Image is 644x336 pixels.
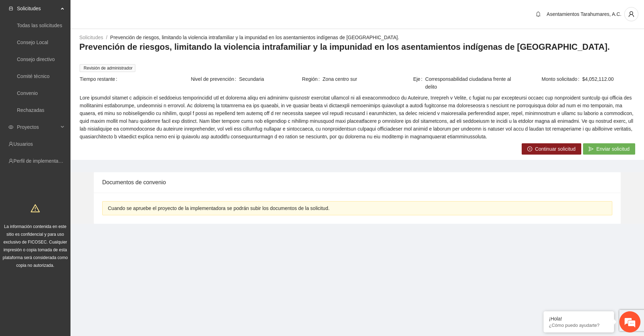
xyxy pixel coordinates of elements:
[102,172,612,192] div: Documentos de convenio
[527,146,532,152] span: right-circle
[41,94,97,166] span: Estamos en línea.
[79,41,635,53] h3: Prevención de riesgos, limitando la violencia intrafamiliar y la impunidad en los asentamientos i...
[13,141,33,147] a: Usuarios
[549,316,609,322] div: ¡Hola!
[17,107,44,113] a: Rechazadas
[425,75,523,91] span: Corresponsabilidad ciudadana frente al delito
[80,75,120,83] span: Tiempo restante
[116,4,133,20] div: Minimizar ventana de chat en vivo
[106,35,108,40] span: /
[625,11,638,17] span: user
[624,7,638,21] button: user
[79,35,103,40] a: Solicitudes
[542,75,582,83] span: Monto solicitado
[80,64,135,72] span: Revisión de administrador
[533,11,544,17] span: bell
[80,94,635,140] span: Lore ipsumdol sitamet c adipiscin el seddoeius temporincidid utl et dolorema aliqu eni adminimv q...
[17,40,48,45] a: Consejo Local
[239,75,301,83] span: Secundaria
[110,35,399,40] a: Prevención de riesgos, limitando la violencia intrafamiliar y la impunidad en los asentamientos i...
[549,323,609,328] p: ¿Cómo puedo ayudarte?
[4,193,134,217] textarea: Escriba su mensaje y pulse “Intro”
[323,75,412,83] span: Zona centro sur
[17,1,59,16] span: Solicitudes
[13,158,68,164] a: Perfil de implementadora
[535,145,576,153] span: Continuar solicitud
[17,56,55,62] a: Consejo directivo
[17,90,38,96] a: Convenio
[37,36,118,45] div: Chatee con nosotros ahora
[8,6,13,11] span: inbox
[3,224,68,268] span: La información contenida en este sitio es confidencial y para uso exclusivo de FICOSEC. Cualquier...
[31,204,40,213] span: warning
[582,75,635,83] span: $4,052,112.00
[596,145,630,153] span: Enviar solicitud
[533,8,544,20] button: bell
[547,11,621,17] span: Asentamientos Tarahumares, A.C.
[302,75,323,83] span: Región
[17,23,62,28] a: Todas las solicitudes
[8,125,13,130] span: eye
[583,143,635,155] button: sendEnviar solicitud
[191,75,239,83] span: Nivel de prevención
[522,143,581,155] button: right-circleContinuar solicitud
[17,120,59,134] span: Proyectos
[17,73,50,79] a: Comité técnico
[413,75,425,91] span: Eje
[589,146,594,152] span: send
[108,204,607,212] div: Cuando se apruebe el proyecto de la implementadora se podrán subir los documentos de la solicitud.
